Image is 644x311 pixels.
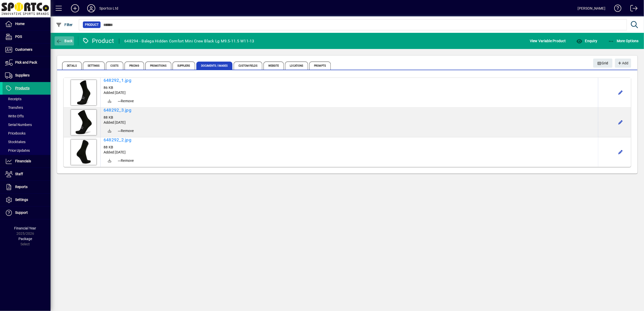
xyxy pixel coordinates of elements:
span: Filter [56,23,73,27]
span: Grid [597,59,609,67]
span: Price Updates [5,148,30,152]
a: Download [104,125,116,137]
span: Receipts [5,97,21,101]
a: Write Offs [3,112,51,120]
span: Enquiry [576,39,597,43]
span: Website [264,62,284,70]
a: Customers [3,43,51,56]
div: Added [DATE] [104,90,595,95]
button: Back [55,36,74,45]
span: Financials [15,159,31,163]
button: Edit [616,118,625,126]
span: Suppliers [15,73,30,77]
div: 86 KB [104,85,595,90]
span: Customers [15,47,32,51]
span: Reports [15,185,28,189]
a: 648292_1.jpg [104,78,595,83]
span: Pricing [125,62,144,70]
button: View Variable Product [529,36,567,45]
a: Staff [3,168,51,180]
span: Settings [15,198,28,202]
div: 88 KB [104,145,595,150]
a: Receipts [3,95,51,103]
app-page-header-button: Back [51,36,78,45]
span: Prompts [309,62,331,70]
button: Enquiry [575,36,599,45]
div: Sportco Ltd [99,4,118,12]
a: Stocktakes [3,138,51,146]
button: Add [67,4,83,13]
span: Details [62,62,82,70]
span: Documents / Images [196,62,233,70]
span: Stocktakes [5,140,26,144]
div: 88 KB [104,115,595,120]
span: POS [15,35,22,39]
button: Remove [116,96,136,106]
span: Support [15,211,28,215]
span: Remove [118,158,134,163]
button: Edit [616,148,625,156]
button: Filter [55,20,74,29]
a: Settings [3,194,51,206]
a: Download [104,95,116,107]
a: Suppliers [3,69,51,82]
span: More Options [608,39,639,43]
span: Remove [118,98,134,103]
a: Knowledge Base [610,1,622,17]
span: Locations [285,62,308,70]
a: Financials [3,155,51,168]
span: Pricebooks [5,131,26,135]
button: More Options [607,36,640,45]
span: Back [56,39,73,43]
button: Edit [616,89,625,97]
div: [PERSON_NAME] [578,4,605,12]
span: Home [15,22,25,26]
span: Suppliers [173,62,195,70]
button: Remove [116,156,136,165]
a: Transfers [3,103,51,112]
span: Product [85,22,99,27]
div: Added [DATE] [104,150,595,155]
span: Add [617,59,628,67]
a: Reports [3,181,51,193]
a: Pick and Pack [3,56,51,69]
span: Financial Year [14,226,36,230]
a: Serial Numbers [3,120,51,129]
div: Product [82,37,114,45]
button: Add [615,59,631,68]
a: Price Updates [3,146,51,155]
div: Added [DATE] [104,120,595,125]
span: Settings [83,62,105,70]
a: Pricebooks [3,129,51,138]
button: Profile [83,4,99,13]
span: Write Offs [5,114,24,118]
a: Logout [627,1,638,17]
span: Serial Numbers [5,123,32,127]
button: Grid [593,59,613,68]
span: Package [18,237,32,241]
button: Remove [116,126,136,135]
a: Download [104,155,116,167]
span: Products [15,86,30,90]
span: Remove [118,128,134,133]
span: Staff [15,172,23,176]
span: Costs [106,62,124,70]
span: Pick and Pack [15,60,37,64]
a: 648292_3.jpg [104,108,595,113]
div: 648294 - Balega Hidden Comfort Mini Crew Black Lg M9.5-11.5 W11-13 [124,37,254,45]
a: Home [3,18,51,30]
a: POS [3,31,51,43]
span: Custom Fields [234,62,262,70]
a: 648292_2.jpg [104,137,595,143]
span: Promotions [145,62,171,70]
span: View Variable Product [530,37,566,45]
span: Transfers [5,106,23,110]
a: Support [3,206,51,219]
